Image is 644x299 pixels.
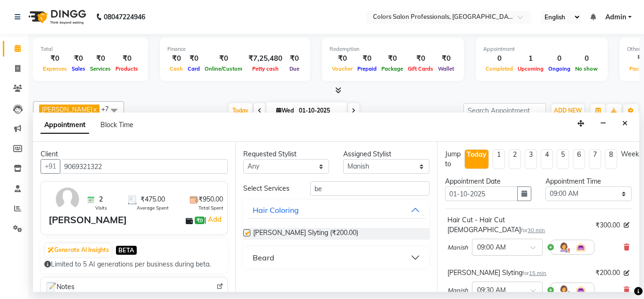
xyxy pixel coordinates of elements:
[546,53,573,64] div: 0
[595,220,620,230] span: ₹300.00
[45,281,74,293] span: Notes
[436,53,456,64] div: ₹0
[605,12,626,22] span: Admin
[343,149,429,159] div: Assigned Stylist
[253,252,274,263] div: Beard
[545,177,632,186] div: Appointment Time
[445,149,461,169] div: Jump to
[185,65,202,72] span: Card
[167,65,185,72] span: Cash
[274,107,296,114] span: Wed
[247,202,426,218] button: Hair Coloring
[245,53,286,64] div: ₹7,25,480
[24,4,89,30] img: logo
[104,4,145,30] b: 08047224946
[296,104,343,118] input: 2025-10-01
[330,53,355,64] div: ₹0
[558,242,570,253] img: Hairdresser.png
[483,45,600,53] div: Appointment
[92,105,97,113] a: x
[205,214,223,225] span: |
[198,194,223,204] span: ₹950.00
[483,65,515,72] span: Completed
[167,53,185,64] div: ₹0
[447,286,468,295] span: Manish
[195,217,205,224] span: ₹0
[573,53,600,64] div: 0
[116,246,137,255] span: BETA
[185,53,202,64] div: ₹0
[113,53,140,64] div: ₹0
[42,105,92,113] span: [PERSON_NAME]
[618,116,632,131] button: Close
[521,227,545,234] small: for
[573,149,585,169] li: 6
[447,215,592,235] div: Hair Cut - Hair Cut [DEMOGRAPHIC_DATA]
[573,65,600,72] span: No show
[467,150,487,160] div: Today
[483,53,515,64] div: 0
[575,284,586,296] img: Interior.png
[198,204,223,211] span: Total Spent
[41,45,140,53] div: Total
[287,65,302,72] span: Due
[41,65,69,72] span: Expenses
[202,65,245,72] span: Online/Custom
[101,105,116,113] span: +7
[206,214,223,225] a: Add
[113,65,140,72] span: Products
[557,149,569,169] li: 5
[405,65,436,72] span: Gift Cards
[49,213,127,227] div: [PERSON_NAME]
[41,117,89,134] span: Appointment
[140,194,165,204] span: ₹475.00
[515,53,546,64] div: 1
[463,103,546,118] input: Search Appointment
[552,104,584,117] button: ADD NEW
[100,121,133,129] span: Block Time
[44,259,224,269] div: Limited to 5 AI generations per business during beta.
[54,186,81,213] img: avatar
[447,243,468,252] span: Manish
[515,65,546,72] span: Upcoming
[575,242,586,253] img: Interior.png
[60,159,228,174] input: Search by Name/Mobile/Email/Code
[137,204,169,211] span: Average Spent
[167,45,303,53] div: Finance
[95,204,107,211] span: Visits
[522,270,546,276] small: for
[88,53,113,64] div: ₹0
[546,65,573,72] span: Ongoing
[253,204,299,216] div: Hair Coloring
[310,181,430,196] input: Search by service name
[529,270,546,276] span: 15 min
[379,65,405,72] span: Package
[445,177,531,186] div: Appointment Date
[621,149,642,159] div: Weeks
[229,103,252,118] span: Today
[558,284,570,296] img: Hairdresser.png
[247,249,426,266] button: Beard
[405,53,436,64] div: ₹0
[41,53,69,64] div: ₹0
[69,65,88,72] span: Sales
[243,149,330,159] div: Requested Stylist
[493,149,505,169] li: 1
[41,159,60,174] button: +91
[355,53,379,64] div: ₹0
[253,228,358,240] span: [PERSON_NAME] Slyting (₹200.00)
[525,149,537,169] li: 3
[605,149,617,169] li: 8
[624,270,629,276] i: Edit price
[528,227,545,234] span: 30 min
[45,243,111,257] button: Generate AI Insights
[69,53,88,64] div: ₹0
[379,53,405,64] div: ₹0
[554,107,582,114] span: ADD NEW
[202,53,245,64] div: ₹0
[236,184,303,194] div: Select Services
[88,65,113,72] span: Services
[509,149,521,169] li: 2
[330,45,456,53] div: Redemption
[330,65,355,72] span: Voucher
